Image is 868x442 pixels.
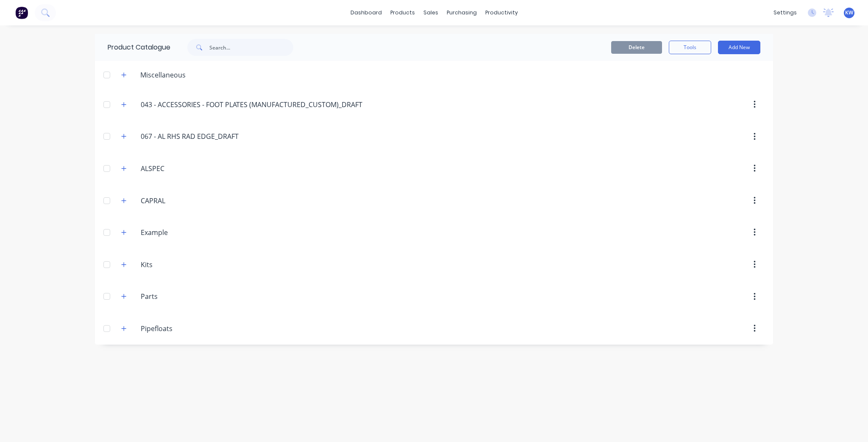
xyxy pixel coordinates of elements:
img: Factory [15,6,28,19]
button: Tools [669,41,711,54]
input: Enter category name [141,323,241,334]
a: dashboard [346,6,386,19]
input: Enter category name [141,131,241,141]
input: Enter category name [141,163,241,174]
div: products [386,6,419,19]
div: Product Catalogue [95,34,170,61]
input: Search... [209,39,293,56]
div: settings [769,6,801,19]
div: productivity [481,6,522,19]
div: Miscellaneous [134,70,192,80]
input: Enter category name [141,260,241,270]
div: purchasing [442,6,481,19]
span: KW [845,9,853,17]
input: Enter category name [141,227,241,238]
input: Enter category name [141,291,241,301]
button: Delete [611,41,662,54]
input: Enter category name [141,196,241,206]
button: Add New [718,41,760,54]
input: Enter category name [141,99,364,110]
div: sales [419,6,442,19]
